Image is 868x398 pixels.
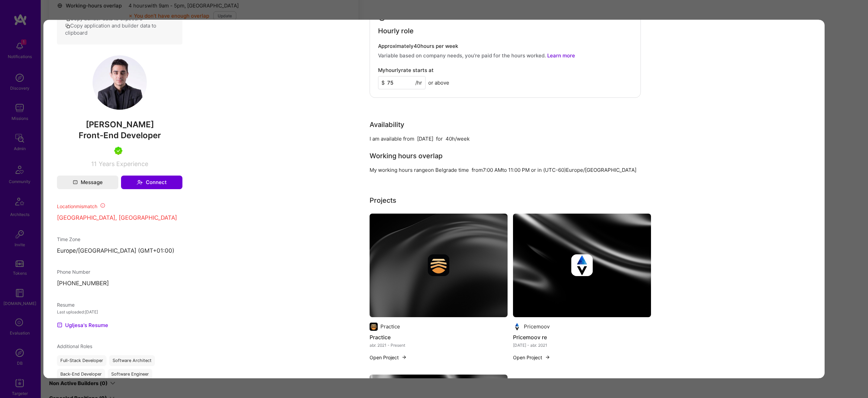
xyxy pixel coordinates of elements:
i: icon Connect [137,179,143,185]
div: Projects [370,195,396,205]
span: Additional Roles [57,343,92,349]
input: XXX [378,76,426,89]
span: or above [428,79,449,86]
span: 7:00 AM to 11:00 PM or [483,167,536,173]
div: Back-End Developer [57,369,105,380]
span: 11 [91,160,97,167]
img: Company logo [571,254,593,276]
div: [DATE] [417,135,433,142]
div: Location mismatch [57,203,182,210]
button: Open Project [370,354,407,361]
span: $ [381,79,385,86]
p: [GEOGRAPHIC_DATA], [GEOGRAPHIC_DATA] [57,214,182,222]
div: Last uploaded: [DATE] [57,308,182,315]
img: arrow-right [545,355,550,360]
a: User Avatar [93,105,147,111]
div: [DATE] - abr. 2021 [513,342,651,349]
img: cover [513,214,651,317]
button: Copy application and builder data to clipboard [65,22,174,36]
h4: Hourly role [378,27,414,35]
img: Company logo [428,254,450,276]
i: icon Copy [65,23,70,29]
img: Company logo [370,323,378,331]
div: 40 [446,135,452,142]
span: Resume [57,302,75,308]
img: User Avatar [93,55,147,110]
div: Software Architect [109,355,155,366]
div: Working hours overlap [370,151,442,161]
h4: My hourly rate starts at [378,67,434,73]
img: A.Teamer in Residence [114,147,122,155]
p: [PHONE_NUMBER] [57,279,182,288]
div: Full-Stack Developer [57,355,106,366]
i: icon Mail [73,180,78,185]
h4: Pricemoov re [513,333,651,342]
img: cover [370,214,508,317]
button: Connect [121,176,182,189]
span: [PERSON_NAME] [57,120,182,130]
div: I am available from [370,135,414,142]
div: for [436,135,443,142]
div: h/week [452,135,470,142]
div: modal [43,20,825,378]
h4: Practice [370,333,508,342]
img: Company logo [513,323,521,331]
div: Availability [370,120,404,130]
p: Variable based on company needs, you’re paid for the hours worked. [378,52,632,59]
img: Resume [57,322,62,328]
span: Phone Number [57,269,90,275]
div: Software Engineer [108,369,152,380]
h4: Approximately 40 hours per week [378,43,632,49]
button: Message [57,176,118,189]
p: Europe/[GEOGRAPHIC_DATA] (GMT+01:00 ) [57,247,182,255]
img: arrow-right [401,355,407,360]
div: abr. 2021 - Present [370,342,508,349]
span: Front-End Developer [79,130,161,140]
span: from in (UTC -60 ) Europe/[GEOGRAPHIC_DATA] [472,167,636,173]
button: Open Project [513,354,550,361]
div: Practice [380,323,400,330]
a: Ugljesa's Resume [57,321,108,329]
div: My working hours range on Belgrade time [370,166,469,174]
div: Pricemoov [524,323,550,330]
span: Years Experience [99,160,148,167]
span: Time Zone [57,236,80,242]
span: /hr [415,79,422,86]
a: Learn more [547,52,575,59]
